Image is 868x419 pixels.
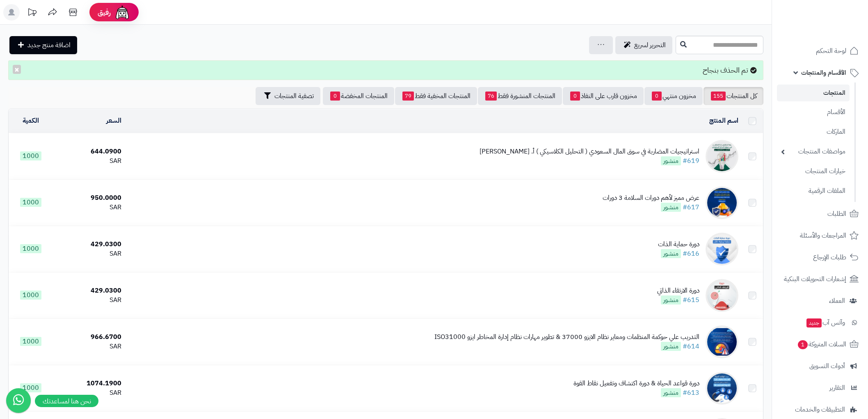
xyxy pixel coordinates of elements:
a: المنتجات المخفضة0 [323,87,394,105]
a: خيارات المنتجات [777,163,850,180]
a: التحرير لسريع [615,36,672,54]
div: SAR [56,249,121,259]
img: ai-face.png [114,4,130,21]
a: إشعارات التحويلات البنكية [777,269,863,289]
a: طلبات الإرجاع [777,247,863,267]
a: المنتجات المنشورة فقط76 [478,87,562,105]
span: 0 [570,92,580,101]
a: كل المنتجات155 [704,87,763,105]
a: #619 [683,156,699,166]
a: وآتس آبجديد [777,313,863,332]
div: تم الحذف بنجاح [8,60,763,80]
a: الماركات [777,123,850,141]
span: السلات المتروكة [797,339,846,350]
span: رفيق [98,7,111,17]
a: السلات المتروكة1 [777,334,863,354]
div: 950.0000 [56,193,121,203]
span: 1000 [20,291,41,300]
a: لوحة التحكم [777,41,863,61]
a: الملفات الرقمية [777,182,850,200]
span: 155 [711,92,726,101]
div: 966.6700 [56,332,121,342]
span: إشعارات التحويلات البنكية [784,273,846,285]
span: العملاء [829,295,845,307]
a: #617 [683,202,699,212]
a: تحديثات المنصة [22,4,42,23]
div: SAR [56,203,121,212]
a: المنتجات [777,85,850,101]
a: الكمية [23,116,39,126]
img: دورة الارتقاء الذاتي [706,279,738,312]
span: 1000 [20,337,41,346]
a: مواصفات المنتجات [777,143,850,160]
div: 1074.1900 [56,379,121,388]
img: logo-2.png [812,22,860,39]
img: عرض مميز لأهم دورات السلامة 3 دورات [706,186,738,219]
span: 76 [485,92,497,101]
span: منشور [661,203,681,212]
div: دورة حماية الذات [658,240,699,249]
div: 644.0900 [56,147,121,156]
img: استراتيجيات المضاربة في سوق المال السعودي ( التحليل الكلاسيكي ) أ. رائد العساف [706,140,738,173]
a: مخزون منتهي0 [644,87,703,105]
div: SAR [56,388,121,398]
div: SAR [56,295,121,305]
span: التحرير لسريع [634,40,666,50]
span: منشور [661,388,681,397]
div: التدريب علي حوكمة المنظمات ومعاير نظام الايزو 37000 & تطوير مهارات نظام إدارة المخاطر ايزو ISO31000 [434,332,699,342]
div: عرض مميز لأهم دورات السلامة 3 دورات [603,193,699,203]
span: 1000 [20,151,41,160]
button: × [13,65,21,74]
span: اضافة منتج جديد [27,40,71,50]
div: 429.0300 [56,286,121,295]
a: التقارير [777,378,863,398]
span: الطلبات [827,208,846,220]
div: SAR [56,342,121,351]
span: 0 [330,92,340,101]
span: 79 [402,92,414,101]
span: لوحة التحكم [816,45,846,57]
a: اسم المنتج [709,116,738,126]
img: دورة حماية الذات [706,233,738,266]
span: أدوات التسويق [809,360,845,372]
a: المراجعات والأسئلة [777,226,863,245]
a: المنتجات المخفية فقط79 [395,87,477,105]
a: #614 [683,341,699,351]
span: 1000 [20,198,41,207]
button: تصفية المنتجات [256,87,320,105]
a: مخزون قارب على النفاذ0 [563,87,644,105]
span: منشور [661,156,681,165]
span: التطبيقات والخدمات [795,404,845,415]
a: #613 [683,388,699,398]
span: الأقسام والمنتجات [801,67,846,78]
a: العملاء [777,291,863,311]
span: المراجعات والأسئلة [800,230,846,241]
div: دورة قواعد الحياة & دورة اكتشاف وتفعيل نقاط القوة [573,379,699,388]
span: 1000 [20,244,41,253]
a: السعر [106,116,121,126]
span: جديد [806,318,822,327]
a: #616 [683,249,699,259]
a: اضافة منتج جديد [9,36,77,54]
span: طلبات الإرجاع [813,252,846,263]
a: أدوات التسويق [777,356,863,376]
span: تصفية المنتجات [274,91,314,101]
a: الأقسام [777,103,850,121]
span: التقارير [829,382,845,394]
a: الطلبات [777,204,863,224]
div: SAR [56,156,121,166]
div: استراتيجيات المضاربة في سوق المال السعودي ( التحليل الكلاسيكي ) أ. [PERSON_NAME] [480,147,699,156]
span: 1 [798,340,808,349]
span: 1000 [20,383,41,392]
span: 0 [652,92,662,101]
img: دورة قواعد الحياة & دورة اكتشاف وتفعيل نقاط القوة [706,372,738,405]
span: وآتس آب [806,317,845,328]
span: منشور [661,295,681,305]
a: #615 [683,295,699,305]
span: منشور [661,249,681,258]
div: دورة الارتقاء الذاتي [657,286,699,295]
span: منشور [661,342,681,351]
img: التدريب علي حوكمة المنظمات ومعاير نظام الايزو 37000 & تطوير مهارات نظام إدارة المخاطر ايزو ISO31000 [706,325,738,358]
div: 429.0300 [56,240,121,249]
